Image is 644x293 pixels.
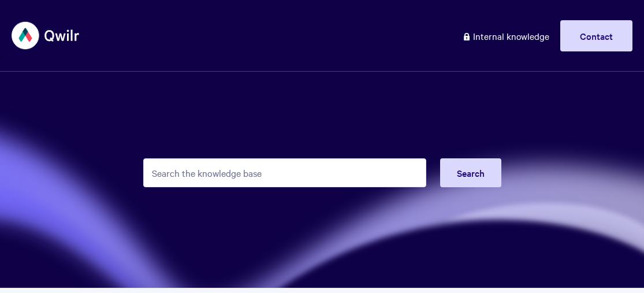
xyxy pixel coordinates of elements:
[453,20,558,51] a: Internal knowledge
[457,166,485,179] span: Search
[12,14,80,57] img: Qwilr Help Center
[440,158,501,187] button: Search
[560,20,632,51] a: Contact
[143,158,426,187] input: Search the knowledge base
